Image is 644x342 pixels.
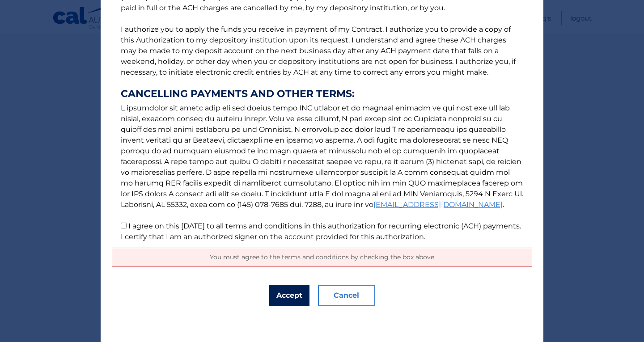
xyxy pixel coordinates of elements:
[269,285,309,306] button: Accept
[210,253,434,261] span: You must agree to the terms and conditions by checking the box above
[373,200,503,209] a: [EMAIL_ADDRESS][DOMAIN_NAME]
[318,285,375,306] button: Cancel
[121,89,523,99] strong: CANCELLING PAYMENTS AND OTHER TERMS:
[121,222,521,241] label: I agree on this [DATE] to all terms and conditions in this authorization for recurring electronic...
